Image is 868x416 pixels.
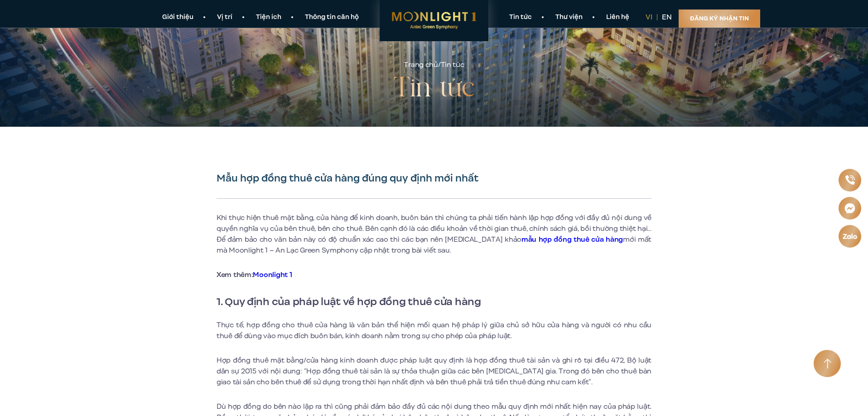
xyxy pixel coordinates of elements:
strong: Xem thêm: [217,270,292,280]
a: Đăng ký nhận tin [679,10,760,28]
img: Arrow icon [824,359,831,369]
h1: Mẫu hợp đồng thuê cửa hàng đúng quy định mới nhất [217,172,651,185]
a: Thông tin căn hộ [293,13,371,22]
p: Thực tế, hợp đồng cho thuê cửa hàng là văn bản thể hiện mối quan hệ pháp lý giữa chủ sở hữu cửa h... [217,320,651,341]
a: vi [646,12,652,22]
a: Liên hệ [594,13,641,22]
a: Tiện ích [244,13,293,22]
a: Thư viện [544,13,594,22]
a: en [662,12,672,22]
strong: 1. Quy định của pháp luật về hợp đồng thuê cửa hàng [217,294,481,309]
a: Giới thiệu [150,13,205,22]
img: Zalo icon [842,232,858,239]
div: / [404,60,464,71]
a: Vị trí [205,13,244,22]
a: Moonlight 1 [253,270,292,280]
a: mẫu hợp đồng thuê cửa hàng [521,234,623,244]
h2: Tin tức [393,71,475,107]
img: Phone icon [844,175,855,186]
a: Trang chủ [404,60,438,70]
a: Tin tức [497,13,544,22]
p: Khi thực hiện thuê mặt bằng, cửa hàng để kinh doanh, buôn bán thì chúng ta phải tiến hành lập hợp... [217,212,651,256]
p: Hợp đồng thuê mặt bằng/cửa hàng kinh doanh được pháp luật quy định là hợp đồng thuê tài sản và gh... [217,355,651,387]
span: Tin tức [441,60,464,70]
img: Messenger icon [844,202,856,214]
